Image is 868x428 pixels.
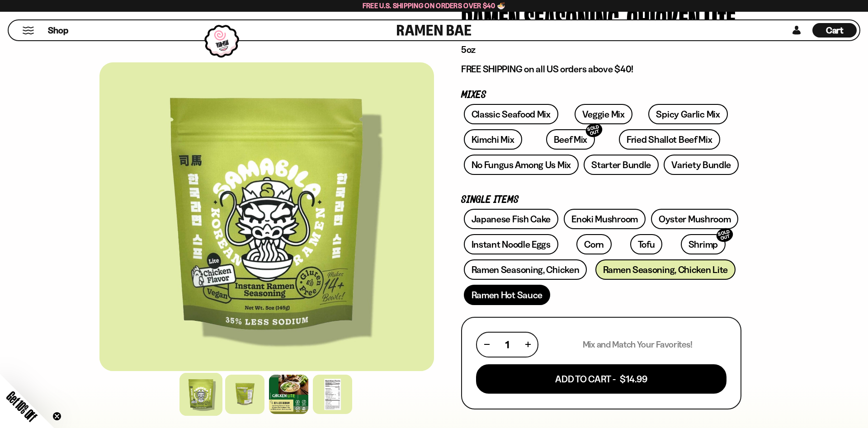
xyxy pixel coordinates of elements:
p: FREE SHIPPING on all US orders above $40! [461,63,741,75]
a: Kimchi Mix [464,129,522,150]
a: Variety Bundle [664,155,739,175]
button: Add To Cart - $14.99 [476,364,726,394]
p: 5oz [461,44,741,56]
a: ShrimpSOLD OUT [681,234,726,254]
a: Corn [576,234,612,254]
a: Fried Shallot Beef Mix [619,129,720,150]
a: Ramen Seasoning, Chicken [464,259,587,280]
a: Japanese Fish Cake [464,209,559,229]
a: Enoki Mushroom [564,209,646,229]
a: Classic Seafood Mix [464,104,558,124]
a: Ramen Hot Sauce [464,285,551,305]
p: Mix and Match Your Favorites! [583,339,693,350]
button: Mobile Menu Trigger [22,27,34,34]
span: Shop [48,24,68,37]
span: Free U.S. Shipping on Orders over $40 🍜 [363,1,506,10]
a: Veggie Mix [575,104,632,124]
a: Beef MixSOLD OUT [546,129,595,150]
div: SOLD OUT [715,226,735,244]
span: 1 [505,339,509,350]
a: Cart [812,20,857,40]
a: Instant Noodle Eggs [464,234,558,254]
span: Cart [826,25,844,36]
a: Tofu [630,234,663,254]
p: Mixes [461,91,741,99]
a: Shop [48,23,68,38]
a: Starter Bundle [584,155,659,175]
a: Spicy Garlic Mix [648,104,727,124]
p: Single Items [461,196,741,204]
span: Get 10% Off [4,389,39,424]
a: No Fungus Among Us Mix [464,155,579,175]
div: SOLD OUT [584,122,604,139]
button: Close teaser [52,412,61,421]
a: Oyster Mushroom [651,209,739,229]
